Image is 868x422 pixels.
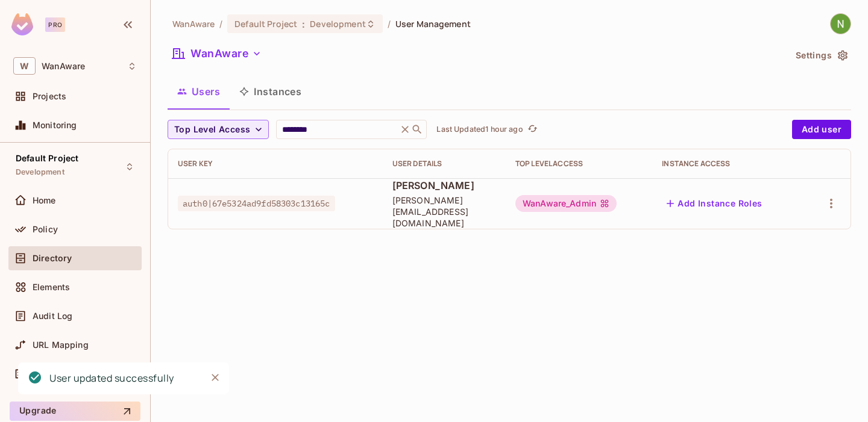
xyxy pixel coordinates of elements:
[436,125,523,134] p: Last Updated 1 hour ago
[49,371,174,386] div: User updated successfully
[526,122,540,137] button: refresh
[206,368,224,386] button: Close
[33,196,56,205] span: Home
[33,225,58,234] span: Policy
[395,18,471,29] span: User Management
[831,14,851,34] img: Navanath Jadhav
[310,18,365,29] span: Development
[392,194,496,229] span: [PERSON_NAME][EMAIL_ADDRESS][DOMAIN_NAME]
[234,18,297,29] span: Default Project
[33,340,89,350] span: URL Mapping
[792,120,851,139] button: Add user
[13,57,36,75] span: W
[219,18,222,29] li: /
[392,179,496,192] span: [PERSON_NAME]
[527,123,538,135] span: refresh
[662,194,767,213] button: Add Instance Roles
[16,154,78,163] span: Default Project
[168,76,230,107] button: Users
[168,44,266,63] button: WanAware
[16,167,64,177] span: Development
[178,196,335,211] span: auth0|67e5324ad9fd58303c13165c
[178,159,373,169] div: User Key
[33,282,70,292] span: Elements
[11,13,33,36] img: SReyMgAAAABJRU5ErkJggg==
[174,122,250,137] span: Top Level Access
[791,46,851,65] button: Settings
[515,195,617,212] div: WanAware_Admin
[662,159,794,169] div: Instance Access
[33,92,66,101] span: Projects
[230,76,311,107] button: Instances
[42,61,85,71] span: Workspace: WanAware
[301,19,306,29] span: :
[168,120,269,139] button: Top Level Access
[523,122,540,137] span: Click to refresh data
[392,159,496,169] div: User Details
[33,120,77,130] span: Monitoring
[33,311,72,321] span: Audit Log
[172,18,215,29] span: the active workspace
[33,253,72,263] span: Directory
[388,18,391,29] li: /
[45,17,65,32] div: Pro
[515,159,643,169] div: Top Level Access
